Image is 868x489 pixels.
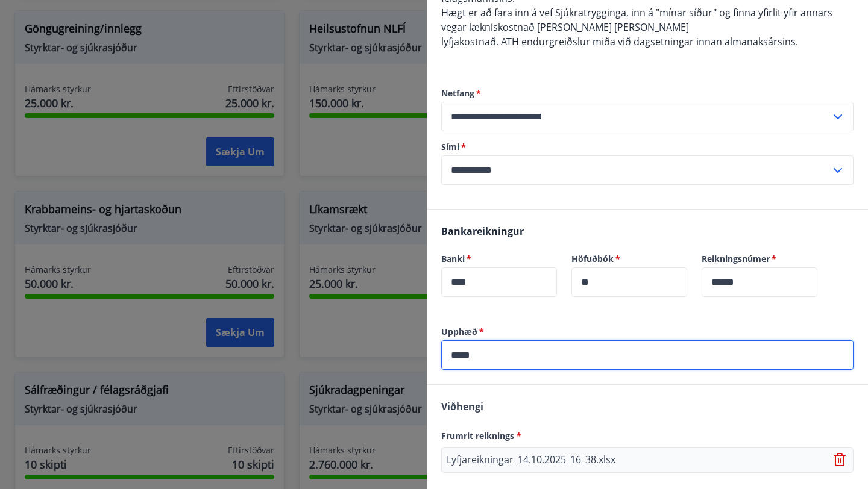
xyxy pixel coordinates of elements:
label: Sími [441,141,854,153]
span: Viðhengi [441,400,483,413]
label: Banki [441,253,557,265]
label: Höfuðbók [571,253,687,265]
span: Hægt er að fara inn á vef Sjúkratrygginga, inn á "mínar síður" og finna yfirlit yfir annars vegar... [441,6,832,34]
span: Frumrit reiknings [441,430,521,441]
p: Lyfjareikningar_14.10.2025_16_38.xlsx [447,453,615,467]
div: Upphæð [441,340,854,370]
span: Bankareikningur [441,225,524,238]
label: Reikningsnúmer [702,253,817,265]
label: Netfang [441,87,854,99]
span: lyfjakostnað. ATH endurgreiðslur miða við dagsetningar innan almanaksársins. [441,35,798,48]
label: Upphæð [441,326,854,338]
